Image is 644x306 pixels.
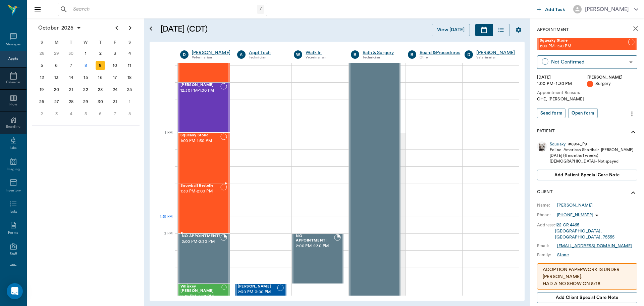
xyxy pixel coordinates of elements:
div: 1:00 PM - 1:30 PM [537,81,587,87]
div: Inventory [6,188,21,193]
div: Thursday, October 16, 2025 [96,73,105,82]
div: Wednesday, October 29, 2025 [81,97,91,106]
div: Appt Tech [249,49,284,56]
div: Friday, October 3, 2025 [110,49,120,58]
div: Tuesday, October 21, 2025 [66,85,76,94]
div: Saturday, October 25, 2025 [125,85,134,94]
div: Tuesday, October 7, 2025 [66,61,76,70]
div: Friday, October 31, 2025 [110,97,120,106]
p: [PHONE_NUMBER] [557,212,593,218]
button: Add Task [534,3,568,15]
div: Sunday, October 5, 2025 [37,61,47,70]
span: [PERSON_NAME] [238,285,277,289]
p: ADOPTION PAPERWORK IS UNDER [PERSON_NAME]. HAD A NO SHOW ON 8/18 [543,266,632,288]
div: Feline - American Shorthair - [PERSON_NAME] [550,147,633,153]
div: Wednesday, October 1, 2025 [81,49,91,58]
div: Walk In [306,49,341,56]
a: [PERSON_NAME] [192,49,230,56]
div: Monday, October 6, 2025 [52,61,61,70]
div: [DATE] (6 months 1 weeks) [550,153,633,159]
div: Address: [537,222,555,228]
div: Monday, October 13, 2025 [52,73,61,82]
button: close [629,22,642,35]
button: Send form [537,108,566,119]
div: S [122,37,137,47]
div: Board &Procedures [420,49,461,56]
button: October2025 [35,21,85,35]
div: [DEMOGRAPHIC_DATA] - Not spayed [550,159,633,164]
div: Technician [363,55,398,60]
span: Add patient Special Care Note [554,171,620,179]
div: Saturday, October 4, 2025 [125,49,134,58]
div: Sunday, October 12, 2025 [37,73,47,82]
button: Open form [568,108,597,119]
button: Add patient Special Care Note [537,170,637,180]
p: Appointment [537,27,569,33]
a: Stone [557,252,569,258]
span: 2025 [60,23,75,33]
div: Technician [249,55,284,60]
div: Sunday, November 2, 2025 [37,109,47,119]
div: NOT_CONFIRMED, 12:30 PM - 1:00 PM [178,82,230,133]
h5: [DATE] (CDT) [160,24,317,35]
div: Staff [10,252,17,257]
div: Appointment Reason: [537,90,637,96]
div: BOOKED, 2:00 PM - 2:30 PM [292,233,343,284]
div: Monday, October 27, 2025 [52,97,61,106]
p: Patient [537,128,555,136]
div: Surgery [587,81,638,87]
div: M [49,37,64,47]
span: October [37,23,60,33]
div: Wednesday, November 5, 2025 [81,109,91,119]
a: [EMAIL_ADDRESS][DOMAIN_NAME] [557,244,632,248]
div: Monday, November 3, 2025 [52,109,61,119]
div: T [64,37,78,47]
div: Friday, October 24, 2025 [110,85,120,94]
div: [PERSON_NAME] [557,202,593,208]
svg: show more [629,189,637,197]
div: D [465,50,473,59]
div: Thursday, October 9, 2025 [96,61,105,70]
div: Email: [537,243,557,249]
div: Friday, November 7, 2025 [110,109,120,119]
button: [PERSON_NAME] [568,3,644,15]
div: Messages [6,42,21,47]
div: Not Confirmed [551,58,627,66]
div: Labs [10,146,17,151]
span: NO APPOINTMENT! [296,234,334,243]
div: Thursday, October 23, 2025 [96,85,105,94]
div: [PERSON_NAME] [587,74,638,81]
div: Sunday, October 26, 2025 [37,97,47,106]
button: View [DATE] [432,24,470,36]
div: Open Intercom Messenger [7,283,23,299]
div: W [78,37,93,47]
div: D [180,50,189,59]
div: Imaging [7,167,20,172]
div: [DATE] [537,74,587,81]
div: Saturday, November 8, 2025 [125,109,134,119]
div: Appts [8,56,18,61]
div: Wednesday, October 15, 2025 [81,73,91,82]
div: Sunday, September 28, 2025 [37,49,47,58]
div: Bath & Surgery [363,49,398,56]
div: OHE, [PERSON_NAME] [537,96,637,102]
div: F [108,37,122,47]
a: [PERSON_NAME] [476,49,515,56]
div: Tuesday, September 30, 2025 [66,49,76,58]
button: more [627,108,637,120]
img: Profile Image [537,141,547,151]
div: [PERSON_NAME] [585,5,629,13]
button: Next page [123,21,137,35]
div: Veterinarian [476,55,515,60]
div: Thursday, October 30, 2025 [96,97,105,106]
div: NOT_CONFIRMED, 1:00 PM - 1:30 PM [178,133,230,183]
span: 2:00 PM - 2:30 PM [296,243,334,250]
span: 2:30 PM - 3:00 PM [180,293,221,300]
svg: show more [629,128,637,136]
span: 1:30 PM - 2:00 PM [180,188,220,195]
span: Snowball Restelle [180,184,220,188]
a: Squeaky [550,141,566,147]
